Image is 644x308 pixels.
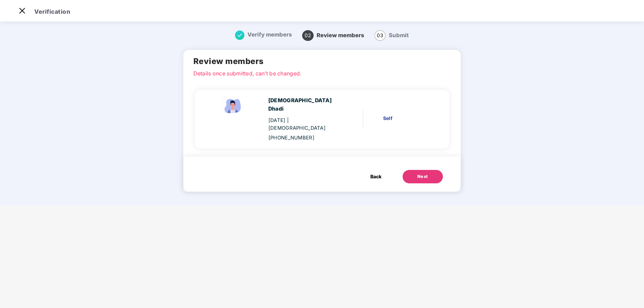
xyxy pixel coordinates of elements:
[417,173,428,180] div: Next
[268,97,337,113] div: [DEMOGRAPHIC_DATA] Dhadi
[193,69,451,75] p: Details once submitted, can’t be changed.
[403,170,443,183] button: Next
[220,97,246,115] img: svg+xml;base64,PHN2ZyBpZD0iRW1wbG95ZWVfbWFsZSIgeG1sbnM9Imh0dHA6Ly93d3cudzMub3JnLzIwMDAvc3ZnIiB3aW...
[268,117,326,131] span: | [DEMOGRAPHIC_DATA]
[389,32,409,39] span: Submit
[235,30,244,40] img: svg+xml;base64,PHN2ZyB4bWxucz0iaHR0cDovL3d3dy53My5vcmcvMjAwMC9zdmciIHdpZHRoPSIxNiIgaGVpZ2h0PSIxNi...
[302,30,314,41] span: 02
[383,115,429,122] div: Self
[247,31,292,38] span: Verify members
[268,134,337,142] div: [PHONE_NUMBER]
[370,173,381,180] span: Back
[364,170,388,183] button: Back
[193,55,451,67] h2: Review members
[374,30,386,41] span: 03
[268,117,337,132] div: [DATE]
[317,32,364,39] span: Review members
